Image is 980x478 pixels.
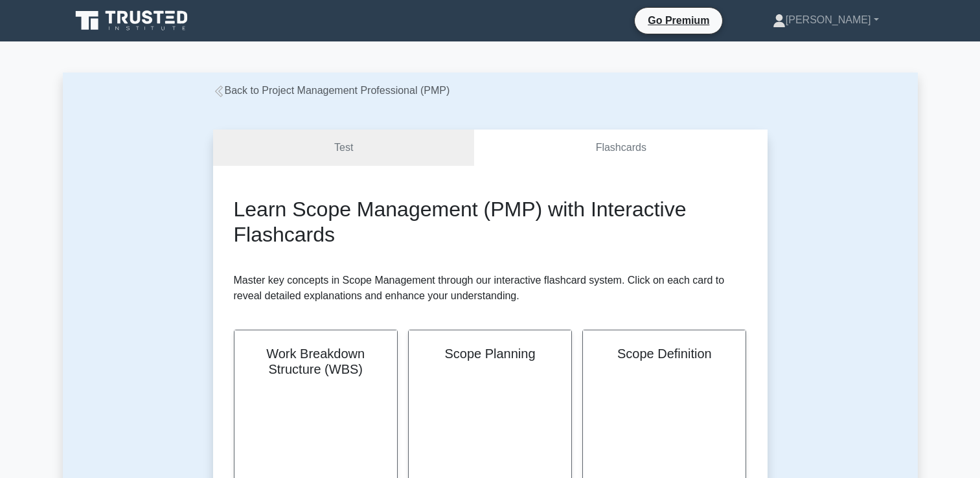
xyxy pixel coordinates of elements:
[640,12,717,28] a: Go Premium
[213,85,450,96] a: Back to Project Management Professional (PMP)
[598,346,730,361] h2: Scope Definition
[474,130,767,166] a: Flashcards
[234,273,747,304] p: Master key concepts in Scope Management through our interactive flashcard system. Click on each c...
[213,130,475,166] a: Test
[424,346,556,361] h2: Scope Planning
[234,197,747,247] h2: Learn Scope Management (PMP) with Interactive Flashcards
[742,7,910,33] a: [PERSON_NAME]
[250,346,382,377] h2: Work Breakdown Structure (WBS)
